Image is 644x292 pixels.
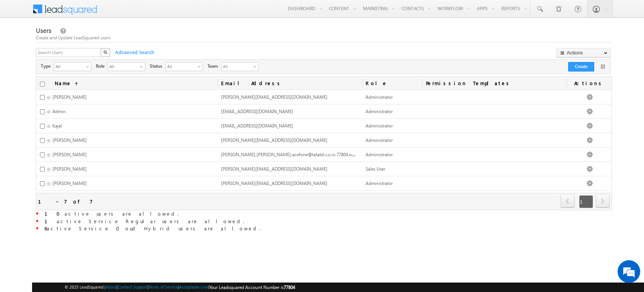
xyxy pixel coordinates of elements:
[284,284,295,290] span: 77804
[366,180,393,186] span: Administrator
[36,26,51,35] span: Users
[198,64,204,68] span: select
[38,197,93,206] div: 1 - 7 of 7
[568,62,594,71] button: Create
[362,77,422,90] a: Role
[579,195,593,208] span: 1
[140,64,146,68] span: select
[366,137,393,143] span: Administrator
[366,166,385,172] span: Sales User
[65,284,295,291] span: © 2025 LeadSquared | | | | |
[52,180,87,186] span: [PERSON_NAME]
[561,195,575,208] span: prev
[209,284,295,290] span: Your Leadsquared Account Number is
[36,48,101,57] input: Search Users
[38,225,260,231] span: active Service Cloud Hybrid users are allowed.
[41,63,54,70] span: Type
[366,109,393,114] span: Administrator
[45,218,57,224] strong: 1
[207,63,221,70] span: Team
[179,284,208,289] a: Acceptable Use
[221,123,293,129] span: [EMAIL_ADDRESS][DOMAIN_NAME]
[556,48,611,57] button: Actions
[366,123,393,129] span: Administrator
[52,123,62,129] span: Kajal
[52,109,66,114] span: Admin
[221,151,366,157] span: [PERSON_NAME].[PERSON_NAME].acefone@tatatel.co.in.77804.obsolete
[52,137,87,143] span: [PERSON_NAME]
[221,62,252,71] span: All
[52,94,87,100] span: [PERSON_NAME]
[596,196,610,208] a: next
[366,94,393,100] span: Administrator
[118,284,148,289] a: Contact Support
[103,50,107,54] img: Search
[108,62,139,70] span: All
[217,77,362,90] a: Email Address
[221,166,327,172] span: [PERSON_NAME][EMAIL_ADDRESS][DOMAIN_NAME]
[221,137,327,143] span: [PERSON_NAME][EMAIL_ADDRESS][DOMAIN_NAME]
[52,166,87,172] span: [PERSON_NAME]
[596,195,610,208] span: next
[106,284,117,289] a: About
[221,109,293,114] span: [EMAIL_ADDRESS][DOMAIN_NAME]
[86,64,92,68] span: select
[366,152,393,157] span: Administrator
[221,94,327,100] span: [PERSON_NAME][EMAIL_ADDRESS][DOMAIN_NAME]
[54,62,85,70] span: All
[36,34,612,41] div: Create and Update LeadSquared users
[166,62,197,70] span: All
[150,63,165,70] span: Status
[96,63,108,70] span: Role
[149,284,178,289] a: Terms of Service
[52,152,87,157] span: [PERSON_NAME]
[45,225,47,231] strong: 6
[221,180,327,186] span: [PERSON_NAME][EMAIL_ADDRESS][DOMAIN_NAME]
[567,77,612,90] span: Actions
[422,77,567,90] span: Permission Templates
[38,210,178,217] span: active users are allowed.
[45,210,65,217] strong: 10
[561,196,575,208] a: prev
[38,218,244,224] span: active Service Regular users are allowed.
[51,77,81,90] a: Name
[111,49,157,56] span: Advanced Search
[72,81,78,87] span: (sorted ascending)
